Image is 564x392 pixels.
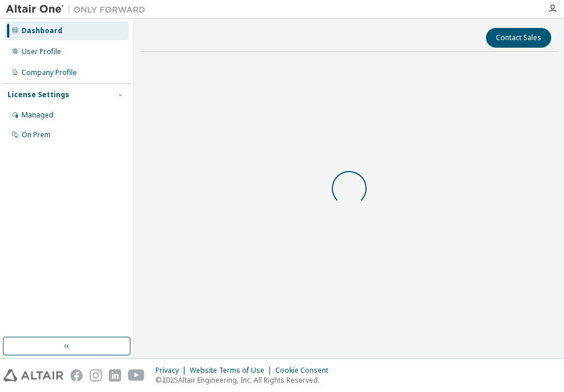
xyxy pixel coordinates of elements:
[3,369,63,382] img: altair_logo.svg
[22,47,61,56] div: User Profile
[155,366,190,375] div: Privacy
[22,111,54,120] div: Managed
[190,366,275,375] div: Website Terms of Use
[155,375,335,385] p: © 2025 Altair Engineering, Inc. All Rights Reserved.
[70,369,83,382] img: facebook.svg
[486,28,551,48] button: Contact Sales
[22,130,51,140] div: On Prem
[22,68,77,77] div: Company Profile
[109,369,121,382] img: linkedin.svg
[22,26,62,35] div: Dashboard
[90,369,102,382] img: instagram.svg
[128,369,145,382] img: youtube.svg
[275,366,335,375] div: Cookie Consent
[8,90,69,99] div: License Settings
[6,3,151,15] img: Altair One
